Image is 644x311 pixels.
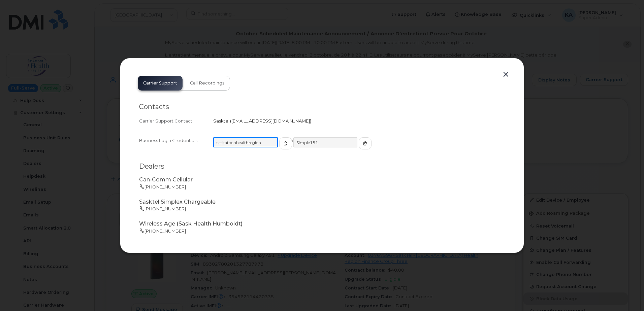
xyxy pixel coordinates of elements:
p: [PHONE_NUMBER] [139,228,505,234]
button: copy to clipboard [279,137,292,149]
span: Call Recordings [190,80,225,86]
h2: Dealers [139,162,505,171]
div: Carrier Support Contact [139,118,213,124]
p: Can-Comm Cellular [139,176,505,184]
span: [EMAIL_ADDRESS][DOMAIN_NAME] [231,118,310,124]
iframe: Messenger Launcher [615,282,639,306]
p: [PHONE_NUMBER] [139,206,505,212]
p: Wireless Age (Sask Health Humboldt) [139,220,505,228]
button: copy to clipboard [359,137,372,149]
div: / [213,137,505,155]
p: Sasktel Simplex Chargeable [139,198,505,206]
p: [PHONE_NUMBER] [139,184,505,190]
div: Business Login Credentials [139,137,213,155]
h2: Contacts [139,103,505,111]
span: Sasktel [213,118,229,124]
